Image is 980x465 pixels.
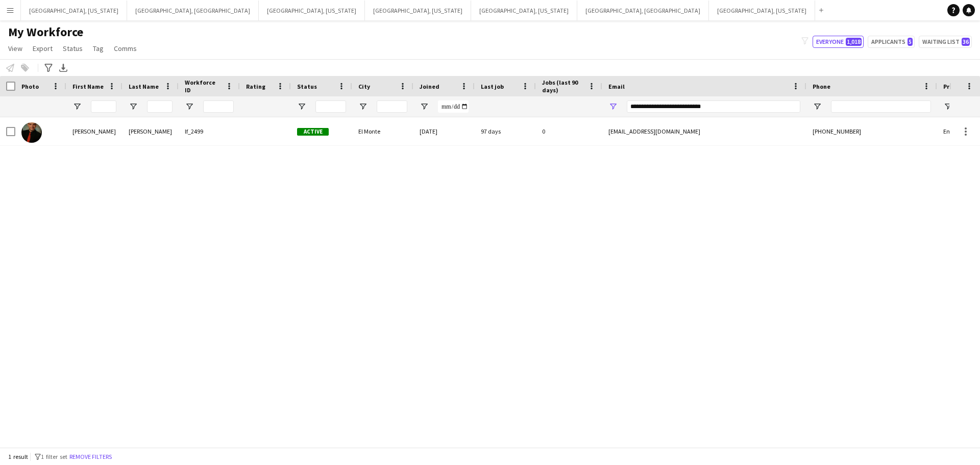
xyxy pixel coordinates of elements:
[608,102,618,111] button: Open Filter Menu
[59,42,87,55] a: Status
[122,117,179,145] div: [PERSON_NAME]
[29,42,57,55] a: Export
[627,100,800,113] input: Email Filter Input
[813,83,830,90] span: Phone
[908,38,913,46] span: 5
[352,117,413,145] div: El Monte
[21,83,39,90] span: Photo
[129,102,138,111] button: Open Filter Menu
[420,102,429,111] button: Open Filter Menu
[114,44,137,53] span: Comms
[943,102,952,111] button: Open Filter Menu
[377,100,407,113] input: City Filter Input
[4,42,27,55] a: View
[602,117,806,145] div: [EMAIL_ADDRESS][DOMAIN_NAME]
[813,102,822,111] button: Open Filter Menu
[127,1,259,20] button: [GEOGRAPHIC_DATA], [GEOGRAPHIC_DATA]
[67,451,114,462] button: Remove filters
[297,83,317,90] span: Status
[21,1,127,20] button: [GEOGRAPHIC_DATA], [US_STATE]
[365,1,471,20] button: [GEOGRAPHIC_DATA], [US_STATE]
[358,83,370,90] span: City
[147,100,173,113] input: Last Name Filter Input
[185,102,194,111] button: Open Filter Menu
[577,1,709,20] button: [GEOGRAPHIC_DATA], [GEOGRAPHIC_DATA]
[89,42,108,55] a: Tag
[72,83,104,90] span: First Name
[110,42,141,55] a: Comms
[185,79,222,94] span: Workforce ID
[63,44,83,53] span: Status
[919,36,972,48] button: Waiting list36
[536,117,602,145] div: 0
[297,102,306,111] button: Open Filter Menu
[315,100,346,113] input: Status Filter Input
[608,83,625,90] span: Email
[42,62,55,74] app-action-btn: Advanced filters
[471,1,577,20] button: [GEOGRAPHIC_DATA], [US_STATE]
[72,102,82,111] button: Open Filter Menu
[297,128,329,136] span: Active
[846,38,862,46] span: 1,018
[475,117,536,145] div: 97 days
[8,44,22,53] span: View
[481,83,504,90] span: Last job
[246,83,265,90] span: Rating
[91,100,116,113] input: First Name Filter Input
[420,83,439,90] span: Joined
[438,100,469,113] input: Joined Filter Input
[542,79,584,94] span: Jobs (last 90 days)
[813,36,864,48] button: Everyone1,018
[868,36,915,48] button: Applicants5
[203,100,234,113] input: Workforce ID Filter Input
[806,117,937,145] div: [PHONE_NUMBER]
[93,44,104,53] span: Tag
[8,24,83,40] span: My Workforce
[41,453,67,460] span: 1 filter set
[129,83,159,90] span: Last Name
[57,62,69,74] app-action-btn: Export XLSX
[33,44,53,53] span: Export
[413,117,475,145] div: [DATE]
[709,1,815,20] button: [GEOGRAPHIC_DATA], [US_STATE]
[179,117,240,145] div: lf_2499
[66,117,122,145] div: [PERSON_NAME]
[962,38,970,46] span: 36
[943,83,964,90] span: Profile
[831,100,931,113] input: Phone Filter Input
[358,102,367,111] button: Open Filter Menu
[259,1,365,20] button: [GEOGRAPHIC_DATA], [US_STATE]
[21,122,42,143] img: Anthony Trevino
